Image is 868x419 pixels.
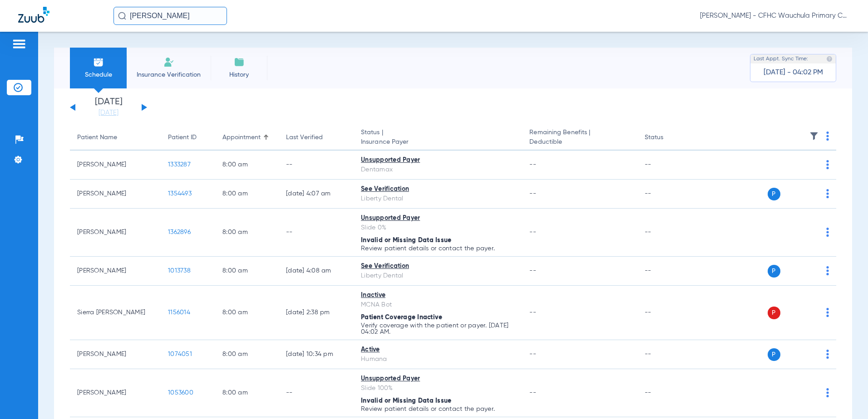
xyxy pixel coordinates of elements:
div: Unsupported Payer [361,156,515,165]
span: Invalid or Missing Data Issue [361,398,451,404]
span: 1074051 [168,351,192,357]
td: 8:00 AM [215,286,279,340]
img: x.svg [806,388,815,397]
li: [DATE] [81,97,136,117]
span: P [768,265,780,278]
span: P [768,348,780,361]
span: 1354493 [168,190,192,197]
span: -- [529,161,536,168]
span: -- [529,268,536,274]
div: Last Verified [286,133,323,142]
span: Insurance Payer [361,137,515,147]
img: x.svg [806,308,815,317]
th: Status [637,125,699,151]
img: Search Icon [118,12,126,20]
span: 1053600 [168,390,193,396]
span: [PERSON_NAME] - CFHC Wauchula Primary Care Dental [700,11,850,20]
div: Active [361,345,515,355]
span: Patient Coverage Inactive [361,314,442,321]
span: 1156014 [168,309,190,316]
td: -- [279,209,354,257]
td: Sierra [PERSON_NAME] [70,286,161,340]
span: 1362896 [168,229,191,235]
img: group-dot-blue.svg [826,189,829,198]
span: 1333287 [168,161,191,168]
div: Patient Name [77,133,153,142]
td: [PERSON_NAME] [70,369,161,417]
div: Liberty Dental [361,194,515,204]
img: History [234,57,245,68]
div: See Verification [361,185,515,194]
td: [PERSON_NAME] [70,340,161,369]
td: 8:00 AM [215,340,279,369]
img: x.svg [806,266,815,275]
span: -- [529,190,536,197]
img: group-dot-blue.svg [826,160,829,169]
div: Patient Name [77,133,117,142]
div: Patient ID [168,133,208,142]
img: Schedule [93,57,104,68]
td: 8:00 AM [215,369,279,417]
span: Deductible [529,137,630,147]
td: -- [279,369,354,417]
span: P [768,188,780,200]
span: -- [529,309,536,316]
td: -- [637,340,699,369]
div: See Verification [361,262,515,271]
span: 1013738 [168,268,191,274]
div: Inactive [361,291,515,300]
img: x.svg [806,189,815,198]
img: x.svg [806,350,815,359]
img: group-dot-blue.svg [826,228,829,237]
img: Manual Insurance Verification [163,57,174,68]
span: -- [529,229,536,235]
td: [PERSON_NAME] [70,151,161,180]
td: [PERSON_NAME] [70,180,161,209]
td: [DATE] 10:34 PM [279,340,354,369]
td: -- [637,257,699,286]
div: Appointment [222,133,271,142]
img: Zuub Logo [18,7,49,23]
td: 8:00 AM [215,180,279,209]
img: group-dot-blue.svg [826,132,829,141]
td: 8:00 AM [215,257,279,286]
td: [DATE] 4:08 AM [279,257,354,286]
div: Humana [361,355,515,364]
td: -- [637,180,699,209]
th: Remaining Benefits | [522,125,637,151]
span: [DATE] - 04:02 PM [764,68,823,77]
input: Search for patients [113,7,227,25]
div: MCNA Bot [361,300,515,310]
img: filter.svg [809,132,819,141]
p: Verify coverage with the patient or payer. [DATE] 04:02 AM. [361,322,515,335]
th: Status | [354,125,522,151]
a: [DATE] [81,108,136,117]
td: [PERSON_NAME] [70,257,161,286]
div: Dentamax [361,165,515,175]
div: Last Verified [286,133,346,142]
div: Liberty Dental [361,271,515,281]
img: group-dot-blue.svg [826,308,829,317]
img: group-dot-blue.svg [826,350,829,359]
td: -- [637,209,699,257]
span: -- [529,390,536,396]
img: hamburger-icon [12,39,26,49]
td: -- [279,151,354,180]
img: x.svg [806,228,815,237]
div: Unsupported Payer [361,214,515,223]
span: Insurance Verification [133,70,204,79]
td: 8:00 AM [215,209,279,257]
span: History [217,70,261,79]
div: Slide 100% [361,384,515,393]
iframe: Chat Widget [823,375,868,419]
img: x.svg [806,160,815,169]
span: Invalid or Missing Data Issue [361,237,451,244]
span: -- [529,351,536,357]
span: Schedule [77,70,120,79]
div: Unsupported Payer [361,374,515,384]
div: Slide 0% [361,223,515,233]
img: group-dot-blue.svg [826,266,829,275]
td: [DATE] 4:07 AM [279,180,354,209]
div: Patient ID [168,133,197,142]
